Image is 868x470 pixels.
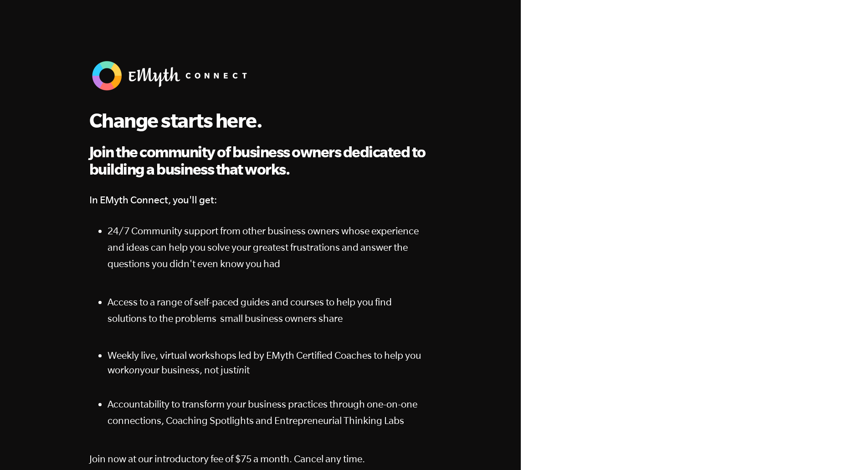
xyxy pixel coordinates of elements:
span: it [244,364,250,375]
h1: Change starts here. [89,108,432,132]
span: Weekly live, virtual workshops led by EMyth Certified Coaches to help you work [108,350,421,375]
iframe: Chat Widget [822,426,868,470]
em: on [129,364,140,375]
img: EMyth Connect Banner w White Text [89,58,253,93]
span: Accountability to transform your business practices through one-on-one connections, Coaching Spot... [108,398,417,426]
em: in [236,364,244,375]
h4: In EMyth Connect, you'll get: [89,191,432,208]
p: Join now at our introductory fee of $75 a month. Cancel any time. [89,450,432,467]
span: your business, not just [140,364,236,375]
span: Access to a range of self-paced guides and courses to help you find solutions to the problems sma... [108,296,392,324]
p: 24/7 Community support from other business owners whose experience and ideas can help you solve y... [108,222,432,272]
h2: Join the community of business owners dedicated to building a business that works. [89,143,432,178]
